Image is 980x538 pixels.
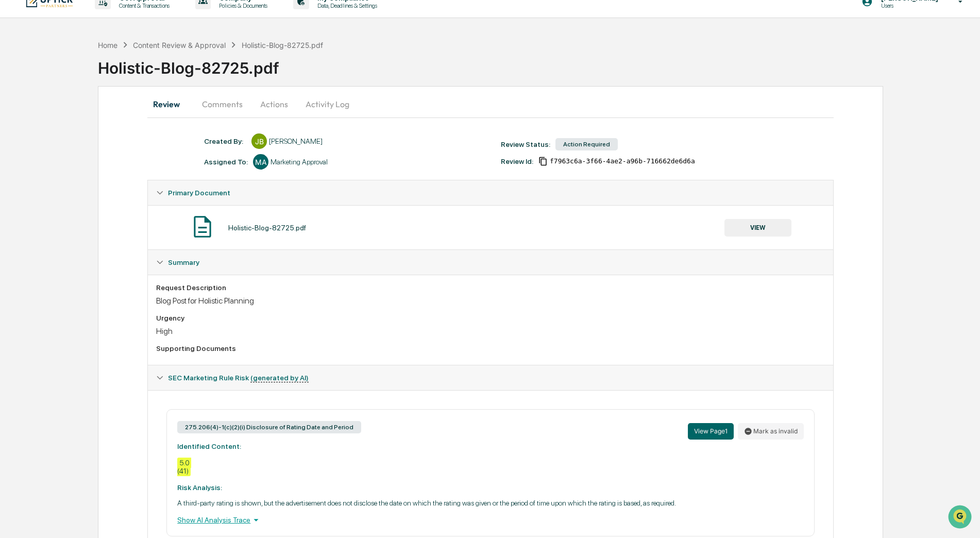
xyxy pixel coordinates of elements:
div: Assigned To: [204,158,248,166]
div: 🗄️ [75,131,83,139]
strong: Risk Analysis: [177,483,222,492]
div: Marketing Approval [271,158,328,166]
p: Data, Deadlines & Settings [309,2,382,9]
button: Actions [251,92,297,116]
div: Created By: ‎ ‎ [204,137,246,145]
span: f7963c6a-3f66-4ae2-a96b-716662de6d6a [550,157,695,165]
div: Holistic-Blog-82725.pdf [98,51,980,77]
div: [PERSON_NAME] [269,137,323,145]
span: Primary Document [168,189,230,197]
div: Holistic-Blog-82725.pdf [242,41,323,49]
div: Review Status: [501,140,550,148]
input: Clear [27,47,170,58]
a: 🖐️Preclearance [6,126,71,144]
button: Review [147,92,194,116]
p: Users [873,2,943,9]
iframe: Open customer support [947,504,975,532]
div: SEC Marketing Rule Risk (generated by AI) [148,365,833,390]
div: High [156,326,824,336]
span: Data Lookup [21,149,65,160]
a: Powered byPylon [73,174,125,182]
p: How can we help? [10,22,188,38]
p: A third-party rating is shown, but the advertisement does not disclose the date on which the rati... [177,499,803,507]
button: Activity Log [297,92,358,116]
span: Summary [168,258,199,266]
span: Preclearance [21,130,66,140]
img: 1746055101610-c473b297-6a78-478c-a979-82029cc54cd1 [10,79,29,97]
span: SEC Marketing Rule Risk [168,374,309,382]
span: Pylon [103,175,125,182]
button: VIEW [724,219,791,237]
div: 5.0 (41) [177,458,191,476]
div: secondary tabs example [147,92,833,116]
span: Copy Id [538,157,548,166]
div: 275.206(4)-1(c)(2)(i) Disclosure of Rating Date and Period [177,421,361,433]
div: 🔎 [10,150,19,159]
div: Supporting Documents [156,344,824,352]
p: Content & Transactions [111,2,175,9]
a: 🔎Data Lookup [6,145,69,164]
u: (generated by AI) [250,374,309,382]
div: Urgency [156,314,824,322]
div: Holistic-Blog-82725.pdf [228,224,306,232]
div: Blog Post for Holistic Planning [156,296,824,306]
button: Comments [194,92,251,116]
div: Primary Document [148,205,833,249]
button: Start new chat [175,82,188,94]
p: Policies & Documents [211,2,273,9]
div: Content Review & Approval [133,41,226,49]
button: View Page1 [688,423,734,440]
div: Request Description [156,283,824,292]
div: We're available if you need us! [35,89,130,97]
strong: Identified Content: [177,442,241,450]
div: 🖐️ [10,131,19,139]
div: Action Required [555,138,618,150]
button: Mark as invalid [738,423,804,440]
div: Show AI Analysis Trace [177,514,803,526]
div: JB [251,133,267,149]
div: Home [98,41,117,49]
div: Primary Document [148,180,833,205]
div: Summary [148,250,833,275]
div: MA [253,154,268,170]
div: Review Id: [501,157,533,165]
img: Document Icon [190,214,215,240]
span: Attestations [85,130,128,140]
div: Start new chat [35,79,169,89]
a: 🗄️Attestations [71,126,132,144]
div: Summary [148,275,833,365]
